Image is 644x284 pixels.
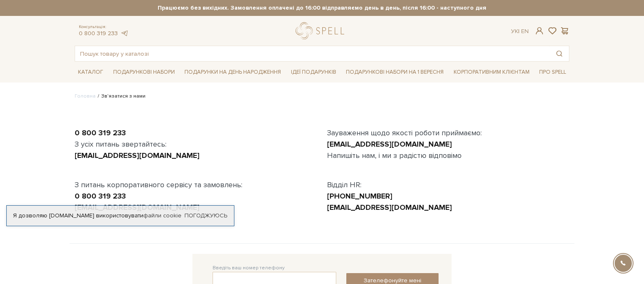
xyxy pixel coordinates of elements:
a: [EMAIL_ADDRESS][DOMAIN_NAME] [327,139,452,149]
div: З усіх питань звертайтесь: З питань корпоративного сервісу та замовлень: [70,127,322,213]
a: [EMAIL_ADDRESS][DOMAIN_NAME] [327,203,452,212]
a: файли cookie [143,212,182,219]
a: Ідеї подарунків [288,66,340,79]
a: [EMAIL_ADDRESS][DOMAIN_NAME] [75,203,200,212]
a: [EMAIL_ADDRESS][DOMAIN_NAME] [75,151,200,160]
a: logo [296,22,348,39]
a: 0 800 319 233 [75,191,126,201]
div: Ук [511,28,529,35]
a: Головна [75,93,96,99]
a: Погоджуюсь [184,212,227,219]
span: | [518,28,519,35]
a: 0 800 319 233 [75,128,126,137]
a: [PHONE_NUMBER] [327,191,392,201]
div: Зауваження щодо якості роботи приймаємо: Напишіть нам, і ми з радістю відповімо Відділ HR: [322,127,574,213]
a: Подарунки на День народження [181,66,284,79]
div: Я дозволяю [DOMAIN_NAME] використовувати [7,212,234,219]
input: Пошук товару у каталозі [75,46,550,61]
a: En [521,28,529,35]
strong: Працюємо без вихідних. Замовлення оплачені до 16:00 відправляємо день в день, після 16:00 - насту... [75,4,569,12]
a: Корпоративним клієнтам [450,65,533,79]
a: Про Spell [536,66,569,79]
a: telegram [120,30,128,37]
label: Введіть ваш номер телефону [213,264,285,272]
a: Подарункові набори [110,66,178,79]
a: 0 800 319 233 [79,30,118,37]
a: Подарункові набори на 1 Вересня [343,65,447,79]
li: Зв’язатися з нами [96,93,145,100]
span: Консультація: [79,24,128,30]
a: Каталог [75,66,106,79]
button: Пошук товару у каталозі [550,46,569,61]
